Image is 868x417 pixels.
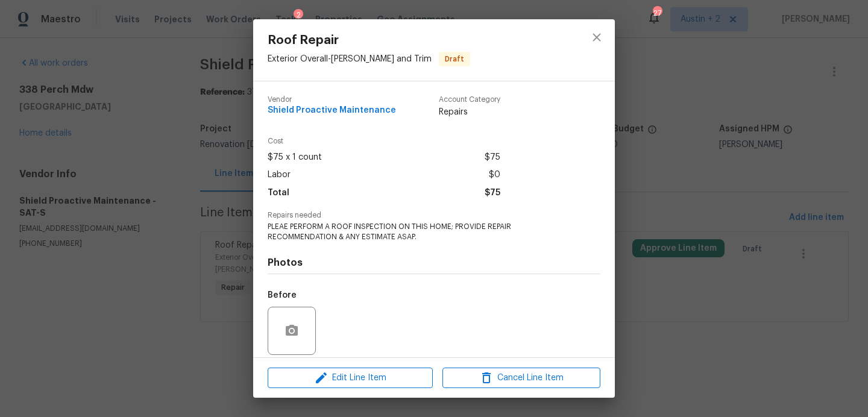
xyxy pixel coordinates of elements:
span: Repairs [439,106,500,118]
span: PLEAE PERFORM A ROOF INSPECTION ON THIS HOME; PROVIDE REPAIR RECOMMENDATION & ANY ESTIMATE ASAP. [268,222,567,242]
div: 2 [294,9,303,21]
span: Repairs needed [268,212,600,219]
span: Roof Repair [268,34,470,47]
span: Exterior Overall - [PERSON_NAME] and Trim [268,55,432,63]
span: $75 [485,149,500,166]
span: Vendor [268,96,396,104]
span: $75 x 1 count [268,149,322,166]
span: Labor [268,166,291,184]
span: Edit Line Item [271,371,429,386]
span: Account Category [439,96,500,104]
h4: Photos [268,257,600,269]
span: Draft [440,53,469,65]
button: close [582,23,611,52]
span: Total [268,184,289,202]
span: Cancel Line Item [446,371,597,386]
span: $75 [485,184,500,202]
span: Cost [268,137,500,145]
span: Shield Proactive Maintenance [268,106,396,115]
button: Edit Line Item [268,368,433,389]
div: 27 [653,7,661,19]
h5: Before [268,291,297,299]
span: $0 [489,166,500,184]
button: Cancel Line Item [442,368,600,389]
